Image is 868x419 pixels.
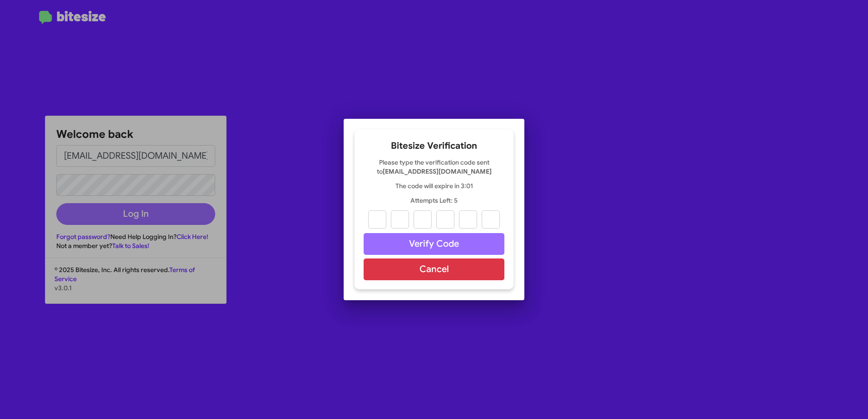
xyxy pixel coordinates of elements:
[383,167,492,175] strong: [EMAIL_ADDRESS][DOMAIN_NAME]
[364,139,504,153] h2: Bitesize Verification
[364,181,504,190] p: The code will expire in 3:01
[364,196,504,205] p: Attempts Left: 5
[364,258,504,280] button: Cancel
[364,233,504,255] button: Verify Code
[364,158,504,176] p: Please type the verification code sent to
